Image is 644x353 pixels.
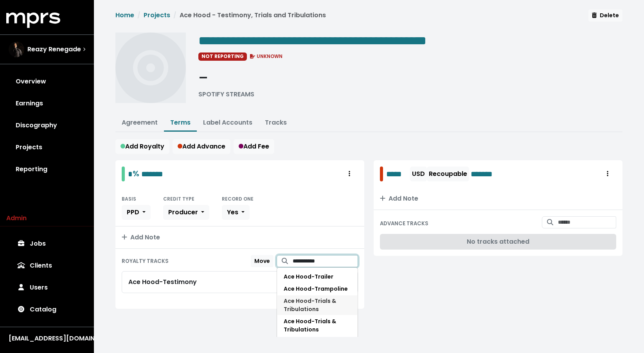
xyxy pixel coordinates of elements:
button: Delete [588,9,622,22]
div: Ace Hood - Testimony [128,277,197,287]
a: Reporting [6,158,88,180]
a: mprs logo [6,15,60,24]
img: Album cover for this project [115,33,186,103]
a: Earnings [6,92,88,114]
button: PPD [122,205,151,220]
a: Users [6,277,88,299]
input: Search for tracks by title and link them to this royalty [293,255,358,267]
button: Add Note [374,188,622,210]
a: Jobs [6,233,88,255]
div: No tracks attached [380,234,616,250]
span: Yes [227,208,238,217]
button: Recoupable [427,167,469,181]
div: SPOTIFY STREAMS [198,90,254,99]
span: Producer [168,208,198,217]
span: Ace Hood - Trailer [284,273,333,281]
a: Projects [6,136,88,158]
span: Move [254,257,270,265]
span: Edit value [128,170,133,178]
nav: breadcrumb [115,11,326,26]
span: PPD [127,208,139,217]
button: Add Fee [234,139,274,154]
small: ROYALTY TRACKS [122,257,169,265]
a: Projects [144,11,170,20]
span: Add Note [380,194,418,203]
a: Discography [6,114,88,136]
img: The selected account / producer [9,42,24,57]
span: Recoupable [429,169,467,178]
button: Royalty administration options [599,167,616,181]
input: Search for tracks by title and link them to this advance [558,216,616,228]
div: - [198,67,254,90]
span: UNKNOWN [248,53,283,60]
span: Add Advance [178,142,225,151]
a: Overview [6,71,88,92]
span: Edit value [386,168,408,180]
span: Delete [592,11,619,19]
span: Ace Hood - Trials & Tribulations [284,317,336,333]
a: Agreement [122,118,158,127]
span: Add Royalty [121,142,164,151]
a: Catalog [6,299,88,320]
span: Ace Hood - Trials & Tribulations [284,297,336,313]
span: Edit value [141,170,163,178]
a: Label Accounts [203,118,252,127]
li: Ace Hood - Testimony, Trials and Tribulations [170,11,326,20]
button: Move [251,255,273,267]
button: Ace Hood-Trampoline [277,283,358,295]
span: Add Fee [239,142,269,151]
button: Ace Hood-Trials & Tribulations [277,315,358,336]
button: Ace Hood-Trials & Tribulations [277,295,358,315]
small: ADVANCE TRACKS [380,220,428,227]
a: Clients [6,255,88,277]
small: BASIS [122,196,136,202]
a: Terms [170,118,191,127]
small: RECORD ONE [222,196,254,202]
button: Royalty administration options [341,167,358,181]
button: Add Advance [173,139,230,154]
span: Edit value [198,34,426,47]
button: [EMAIL_ADDRESS][DOMAIN_NAME] [6,333,88,344]
button: Add Note [115,226,364,248]
button: Yes [222,205,250,220]
span: Add Note [122,233,160,242]
a: Home [115,11,134,20]
span: Ace Hood - Trampoline [284,285,348,293]
button: Ace Hood-Trailer [277,271,358,283]
button: Producer [163,205,209,220]
span: Reazy Renegade [27,45,81,54]
span: % [133,168,139,179]
button: USD [410,167,427,181]
a: Tracks [265,118,287,127]
span: USD [412,169,425,178]
div: [EMAIL_ADDRESS][DOMAIN_NAME] [9,334,85,343]
span: Edit value [471,168,506,180]
button: Add Royalty [115,139,169,154]
small: CREDIT TYPE [163,196,194,202]
span: NOT REPORTING [198,52,247,60]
